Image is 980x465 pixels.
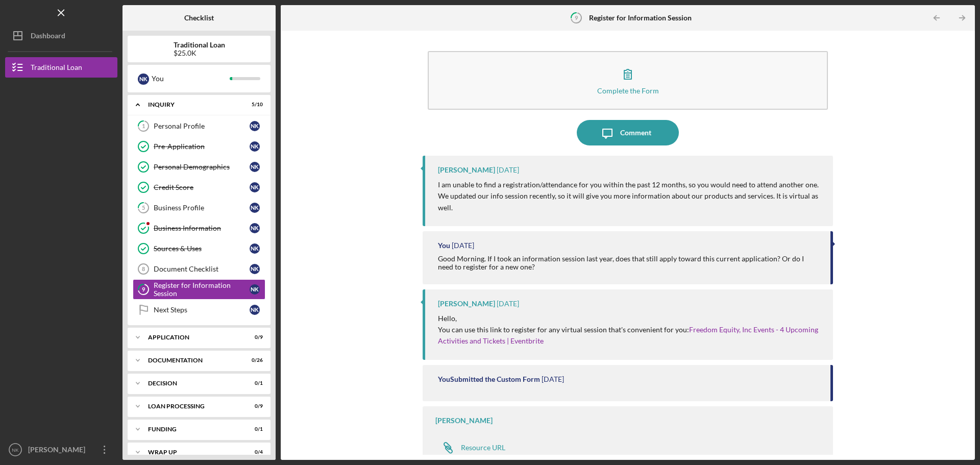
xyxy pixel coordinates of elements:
[148,102,237,108] div: Inquiry
[250,121,260,131] div: N K
[133,157,265,177] a: Personal DemographicsNK
[142,286,145,293] tspan: 9
[184,14,214,22] b: Checklist
[142,266,145,272] tspan: 8
[250,182,260,192] div: N K
[154,142,250,151] div: Pre-Application
[12,447,19,453] text: NK
[620,120,651,145] div: Comment
[148,380,237,386] div: Decision
[154,163,250,171] div: Personal Demographics
[250,162,260,172] div: N K
[154,281,250,298] div: Register for Information Session
[133,238,265,259] a: Sources & UsesNK
[438,255,820,271] div: Good Morning. If I took an information session last year, does that still apply toward this curre...
[133,116,265,136] a: 1Personal ProfileNK
[438,375,540,383] div: You Submitted the Custom Form
[133,198,265,218] a: 5Business ProfileNK
[542,375,564,383] time: 2025-08-25 15:09
[452,241,474,250] time: 2025-09-07 14:05
[133,279,265,300] a: 9Register for Information SessionNK
[142,123,145,130] tspan: 1
[497,166,519,174] time: 2025-09-08 12:15
[438,313,823,324] p: Hello,
[148,449,237,455] div: Wrap up
[497,300,519,308] time: 2025-08-25 19:33
[154,244,250,253] div: Sources & Uses
[250,284,260,295] div: N K
[589,14,692,22] b: Register for Information Session
[244,357,263,363] div: 0 / 26
[148,334,237,340] div: Application
[244,334,263,340] div: 0 / 9
[142,205,145,211] tspan: 5
[154,306,250,314] div: Next Steps
[148,403,237,409] div: Loan Processing
[438,179,823,213] p: I am unable to find a registration/attendance for you within the past 12 months, so you would nee...
[154,265,250,273] div: Document Checklist
[435,417,493,425] div: [PERSON_NAME]
[154,224,250,232] div: Business Information
[438,241,450,250] div: You
[597,87,659,94] div: Complete the Form
[138,74,149,85] div: N K
[438,324,823,347] p: You can use this link to register for any virtual session that's convenient for you:
[152,70,230,87] div: You
[461,444,505,452] div: Resource URL
[438,166,495,174] div: [PERSON_NAME]
[148,426,237,432] div: Funding
[31,57,82,80] div: Traditional Loan
[133,136,265,157] a: Pre-ApplicationNK
[174,49,225,57] div: $25.0K
[244,449,263,455] div: 0 / 4
[250,264,260,274] div: N K
[148,357,237,363] div: Documentation
[133,259,265,279] a: 8Document ChecklistNK
[5,439,117,460] button: NK[PERSON_NAME]
[428,51,828,110] button: Complete the Form
[435,437,505,458] a: Resource URL
[244,102,263,108] div: 5 / 10
[154,204,250,212] div: Business Profile
[133,177,265,198] a: Credit ScoreNK
[5,26,117,46] button: Dashboard
[133,218,265,238] a: Business InformationNK
[31,26,65,48] div: Dashboard
[244,426,263,432] div: 0 / 1
[250,223,260,233] div: N K
[244,403,263,409] div: 0 / 9
[244,380,263,386] div: 0 / 1
[250,141,260,152] div: N K
[250,203,260,213] div: N K
[133,300,265,320] a: Next StepsNK
[154,122,250,130] div: Personal Profile
[26,439,92,462] div: [PERSON_NAME]
[250,243,260,254] div: N K
[438,300,495,308] div: [PERSON_NAME]
[577,120,679,145] button: Comment
[575,14,578,21] tspan: 9
[154,183,250,191] div: Credit Score
[5,57,117,78] button: Traditional Loan
[174,41,225,49] b: Traditional Loan
[250,305,260,315] div: N K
